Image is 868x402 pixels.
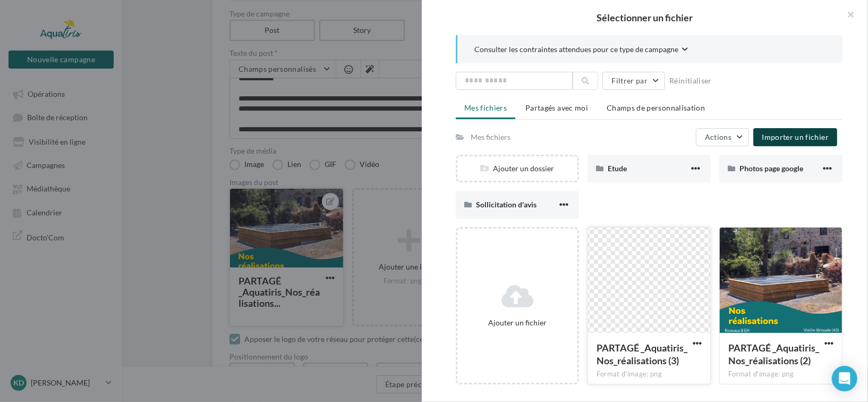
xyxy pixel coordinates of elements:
button: Consulter les contraintes attendues pour ce type de campagne [474,44,688,57]
div: Ajouter un dossier [457,163,577,174]
span: Consulter les contraintes attendues pour ce type de campagne [474,44,678,55]
span: Importer un fichier [762,132,829,141]
span: Actions [705,132,731,141]
span: Sollicitation d'avis [476,200,537,209]
div: Format d'image: png [597,370,702,379]
div: Ajouter un fichier [462,317,573,328]
span: Photos page google [739,164,803,173]
span: Champs de personnalisation [607,103,705,112]
span: Mes fichiers [464,103,507,112]
div: Mes fichiers [471,132,510,143]
div: Format d'image: png [728,370,833,379]
span: PARTAGÉ _Aquatiris_Nos_réalisations (3) [597,342,687,366]
button: Réinitialiser [665,74,716,87]
span: Etude [608,164,627,173]
button: Filtrer par [602,72,665,90]
span: PARTAGÉ _Aquatiris_Nos_réalisations (2) [728,342,819,366]
button: Importer un fichier [753,128,837,146]
h2: Sélectionner un fichier [439,13,851,22]
span: Partagés avec moi [525,103,588,112]
div: Open Intercom Messenger [832,366,857,391]
button: Actions [696,128,749,146]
